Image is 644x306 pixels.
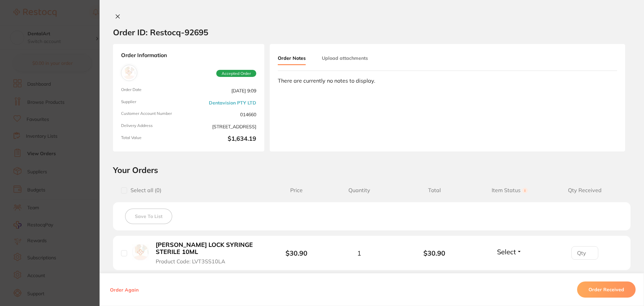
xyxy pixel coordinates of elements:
img: TERUMO LUER LOCK SYRINGE STERILE 10ML [132,244,149,261]
span: [DATE] 9:09 [191,87,256,94]
div: There are currently no notes to display. [278,78,617,84]
button: Order Received [577,281,636,298]
span: 1 [357,249,361,257]
span: Select all ( 0 ) [127,187,161,193]
span: Quantity [321,187,397,193]
span: Total Value [121,135,186,143]
button: Order Again [108,287,141,293]
b: $1,634.19 [191,135,256,143]
span: [STREET_ADDRESS] [191,123,256,130]
span: Customer Account Number [121,111,186,118]
span: 014660 [191,111,256,118]
span: Item Status [472,187,547,193]
b: $30.90 [397,249,472,257]
span: Order Date [121,87,186,94]
span: Product Code: LVT3SS10LA [156,258,225,264]
button: Select [495,248,524,256]
strong: Order Information [121,52,256,59]
span: Supplier [121,99,186,106]
b: [PERSON_NAME] LOCK SYRINGE STERILE 10ML [156,242,260,255]
h2: Order ID: Restocq- 92695 [113,27,208,37]
span: Total [397,187,472,193]
span: Price [271,187,321,193]
h2: Your Orders [113,165,631,175]
span: Qty Received [547,187,622,193]
button: Upload attachments [322,52,368,64]
span: Delivery Address [121,123,186,130]
span: Accepted Order [216,70,256,77]
button: Order Notes [278,52,306,65]
button: [PERSON_NAME] LOCK SYRINGE STERILE 10ML Product Code: LVT3SS10LA [154,241,262,265]
span: Select [497,248,516,256]
input: Qty [571,246,598,260]
img: Dentavision PTY LTD [123,67,136,79]
b: $30.90 [286,249,307,257]
button: Save To List [125,209,172,224]
a: Dentavision PTY LTD [209,100,256,105]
